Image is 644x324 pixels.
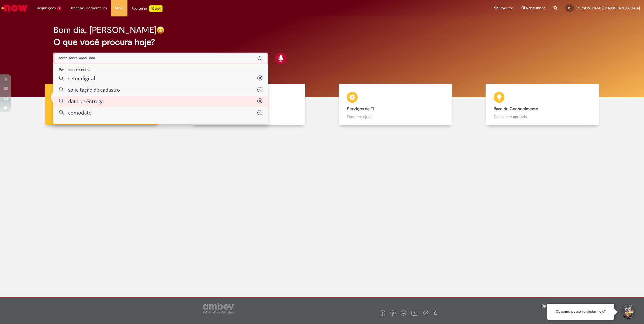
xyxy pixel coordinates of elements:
p: +GenAi [149,5,162,12]
img: logo_footer_workplace.png [423,311,428,315]
span: PS [568,6,571,10]
img: logo_footer_facebook.png [381,312,384,315]
img: logo_footer_linkedin.png [402,312,405,315]
span: Favoritos [499,5,514,11]
div: Oi, como posso te ajudar hoje? [547,304,614,320]
p: Encontre ajuda [347,114,444,119]
span: Despesas Corporativas [70,5,107,11]
span: [PERSON_NAME][DEMOGRAPHIC_DATA] [576,6,640,10]
b: Serviços de TI [347,106,374,112]
p: Consulte e aprenda [494,114,591,119]
p: Tirar dúvidas com Lupi Assist e Gen Ai [53,114,150,119]
button: Iniciar Conversa de Suporte [620,304,636,320]
b: Tirar dúvidas [53,106,78,112]
a: Tirar dúvidas Tirar dúvidas com Lupi Assist e Gen Ai [28,84,175,125]
h2: Bom dia, [PERSON_NAME] [53,25,157,35]
img: logo_footer_twitter.png [392,312,394,315]
div: Padroniza [131,5,162,12]
img: logo_footer_youtube.png [411,309,418,316]
span: Requisições [37,5,56,11]
span: 9 [57,6,61,11]
img: logo_footer_ambev_rotulo_gray.png [203,303,234,313]
h2: O que você procura hoje? [53,37,590,47]
a: Rascunhos [522,6,546,11]
span: More [115,5,123,11]
img: logo_footer_naosei.png [433,311,438,315]
a: Serviços de TI Encontre ajuda [322,84,469,125]
img: happy-face.png [157,26,164,34]
a: Base de Conhecimento Consulte e aprenda [469,84,616,125]
b: Base de Conhecimento [494,106,538,112]
span: Rascunhos [526,5,546,11]
img: ServiceNow [1,3,28,13]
